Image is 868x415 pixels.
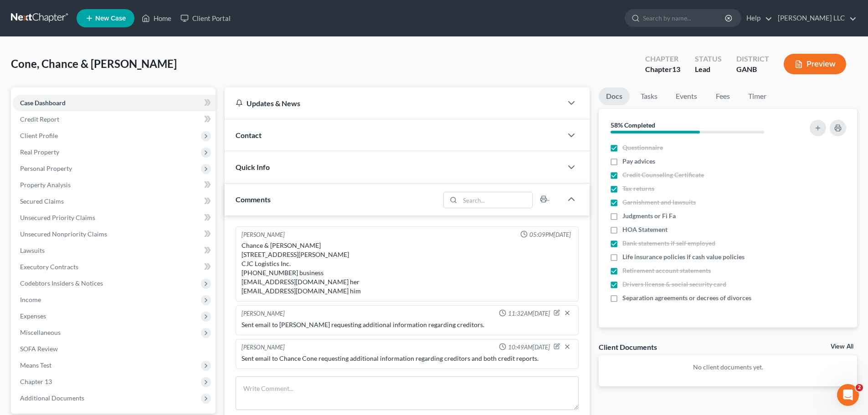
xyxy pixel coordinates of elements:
[622,184,654,193] span: Tax returns
[622,252,745,261] span: Life insurance policies if cash value policies
[236,195,271,204] span: Comments
[622,170,704,179] span: Credit Counseling Certificate
[20,181,71,189] span: Property Analysis
[13,226,216,242] a: Unsecured Nonpriority Claims
[622,225,668,234] span: HOA Statement
[622,211,676,220] span: Judgments or Fi Fa
[695,64,722,75] div: Lead
[241,343,285,352] div: [PERSON_NAME]
[13,259,216,275] a: Executory Contracts
[643,10,726,26] input: Search by name...
[20,214,95,221] span: Unsecured Priority Claims
[20,164,72,172] span: Personal Property
[241,309,285,318] div: [PERSON_NAME]
[837,384,859,406] iframe: Intercom live chat
[508,343,550,352] span: 10:49AM[DATE]
[599,87,630,105] a: Docs
[20,246,45,254] span: Lawsuits
[176,10,235,26] a: Client Portal
[20,279,103,287] span: Codebtors Insiders & Notices
[13,210,216,226] a: Unsecured Priority Claims
[695,54,722,64] div: Status
[633,87,665,105] a: Tasks
[13,95,216,111] a: Case Dashboard
[20,328,61,336] span: Miscellaneous
[20,263,78,271] span: Executory Contracts
[736,54,769,64] div: District
[20,361,51,369] span: Means Test
[95,15,126,22] span: New Case
[645,64,680,75] div: Chapter
[20,230,107,238] span: Unsecured Nonpriority Claims
[13,193,216,210] a: Secured Claims
[236,131,262,139] span: Contact
[13,242,216,259] a: Lawsuits
[13,177,216,193] a: Property Analysis
[20,115,59,123] span: Credit Report
[708,87,737,105] a: Fees
[20,378,52,385] span: Chapter 13
[241,320,573,329] div: Sent email to [PERSON_NAME] requesting additional information regarding creditors.
[622,157,655,166] span: Pay advices
[13,341,216,357] a: SOFA Review
[611,121,655,129] strong: 58% Completed
[20,394,84,402] span: Additional Documents
[529,231,571,239] span: 05:09PM[DATE]
[236,98,551,108] div: Updates & News
[20,99,66,107] span: Case Dashboard
[622,266,711,275] span: Retirement account statements
[241,231,285,239] div: [PERSON_NAME]
[622,239,715,248] span: Bank statements if self employed
[20,296,41,303] span: Income
[736,64,769,75] div: GANB
[236,163,270,171] span: Quick Info
[20,148,59,156] span: Real Property
[13,111,216,128] a: Credit Report
[831,343,853,350] a: View All
[508,309,550,318] span: 11:32AM[DATE]
[599,342,657,352] div: Client Documents
[20,132,58,139] span: Client Profile
[622,143,663,152] span: Questionnaire
[741,87,774,105] a: Timer
[606,363,850,372] p: No client documents yet.
[20,312,46,320] span: Expenses
[784,54,846,74] button: Preview
[668,87,704,105] a: Events
[241,354,573,363] div: Sent email to Chance Cone requesting additional information regarding creditors and both credit r...
[622,280,726,289] span: Drivers license & social security card
[622,293,751,302] span: Separation agreements or decrees of divorces
[241,241,573,296] div: Chance & [PERSON_NAME] [STREET_ADDRESS][PERSON_NAME] CJC Logistics Inc. [PHONE_NUMBER] business [...
[20,345,58,353] span: SOFA Review
[742,10,772,26] a: Help
[672,65,680,73] span: 13
[137,10,176,26] a: Home
[460,192,533,208] input: Search...
[856,384,863,391] span: 2
[622,198,696,207] span: Garnishment and lawsuits
[11,57,177,70] span: Cone, Chance & [PERSON_NAME]
[773,10,857,26] a: [PERSON_NAME] LLC
[20,197,64,205] span: Secured Claims
[645,54,680,64] div: Chapter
